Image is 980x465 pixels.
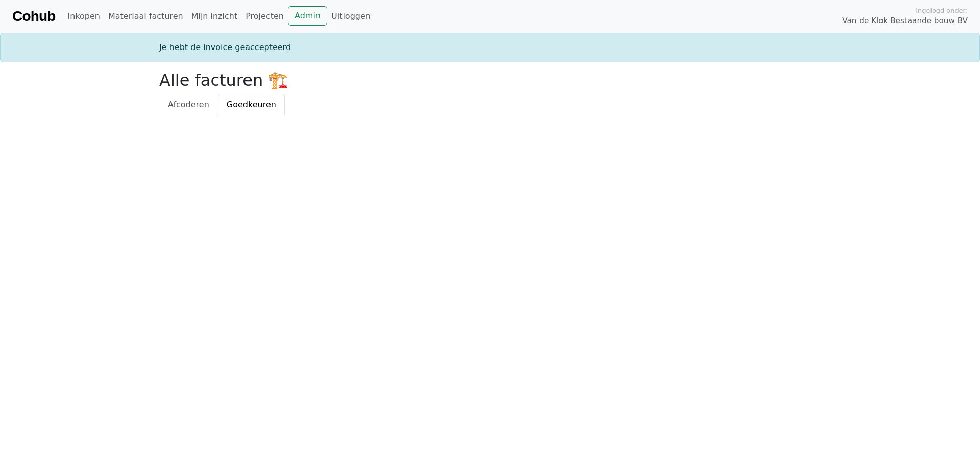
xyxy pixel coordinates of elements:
[227,100,276,109] span: Goedkeuren
[104,6,187,27] a: Materiaal facturen
[63,6,104,27] a: Inkopen
[916,6,968,15] span: Ingelogd onder:
[12,4,55,29] a: Cohub
[159,94,218,115] a: Afcoderen
[327,6,375,27] a: Uitloggen
[241,6,288,27] a: Projecten
[288,6,327,26] a: Admin
[168,100,209,109] span: Afcoderen
[153,41,827,54] div: Je hebt de invoice geaccepteerd
[218,94,285,115] a: Goedkeuren
[842,15,968,27] span: Van de Klok Bestaande bouw BV
[159,70,821,90] h2: Alle facturen 🏗️
[187,6,242,27] a: Mijn inzicht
